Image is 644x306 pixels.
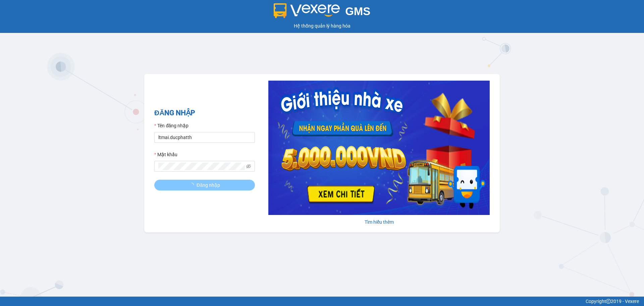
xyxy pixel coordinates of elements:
[274,3,340,18] img: logo 2
[189,183,197,187] span: loading
[5,298,639,305] div: Copyright 2019 - Vexere
[154,122,189,129] label: Tên đăng nhập
[246,164,251,169] span: eye-invisible
[158,163,245,170] input: Mật khẩu
[154,180,255,190] button: Đăng nhập
[154,151,177,158] label: Mật khẩu
[154,132,255,143] input: Tên đăng nhập
[274,10,371,15] a: GMS
[268,81,490,215] img: banner-0
[2,22,642,30] div: Hệ thống quản lý hàng hóa
[268,218,490,226] div: Tìm hiểu thêm
[606,299,611,304] span: copyright
[197,181,220,189] span: Đăng nhập
[345,5,370,17] span: GMS
[154,107,255,119] h2: ĐĂNG NHẬP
